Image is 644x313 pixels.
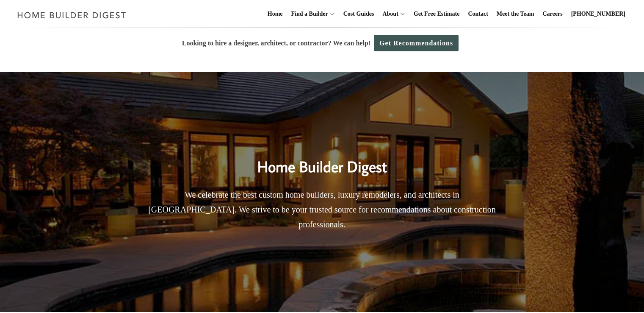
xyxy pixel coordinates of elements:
a: Careers [539,0,566,28]
img: Home Builder Digest [14,7,130,23]
a: [PHONE_NUMBER] [568,0,629,28]
a: Get Recommendations [374,35,459,51]
a: About [379,0,398,28]
a: Cost Guides [340,0,378,28]
a: Find a Builder [288,0,328,28]
h2: Home Builder Digest [142,140,502,178]
a: Home [264,0,286,28]
p: We celebrate the best custom home builders, luxury remodelers, and architects in [GEOGRAPHIC_DATA... [142,187,502,232]
a: Contact [464,0,491,28]
a: Meet the Team [493,0,538,28]
a: Get Free Estimate [410,0,463,28]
